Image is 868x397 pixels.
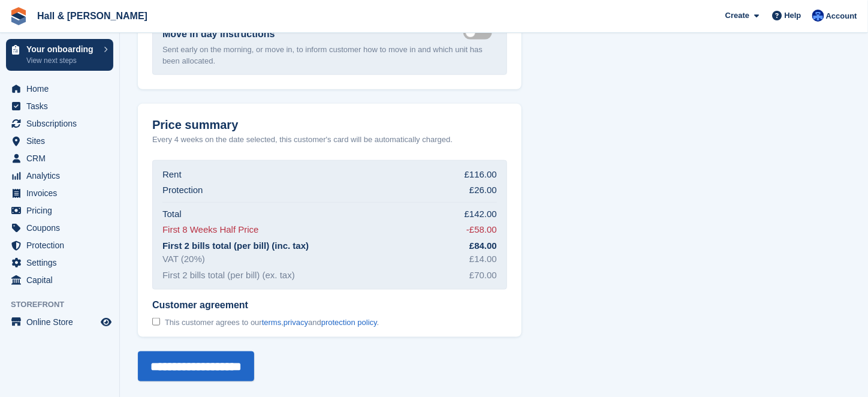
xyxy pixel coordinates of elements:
[463,32,497,34] label: Send move in day email
[152,118,507,132] h2: Price summary
[26,272,98,288] span: Capital
[32,6,152,26] a: Hall & [PERSON_NAME]
[165,318,379,327] span: This customer agrees to our , and .
[26,219,98,236] span: Coupons
[6,237,113,254] a: menu
[26,202,98,219] span: Pricing
[26,55,98,66] p: View next steps
[6,185,113,201] a: menu
[321,318,377,327] a: protection policy
[26,167,98,184] span: Analytics
[465,168,497,182] div: £116.00
[162,44,497,67] p: Sent early on the morning, or move in, to inform customer how to move in and which unit has been ...
[162,223,259,237] div: First 8 Weeks Half Price
[6,219,113,236] a: menu
[26,45,98,53] p: Your onboarding
[26,314,98,330] span: Online Store
[6,39,113,71] a: Your onboarding View next steps
[469,239,497,253] div: £84.00
[469,252,497,266] div: £14.00
[284,318,308,327] a: privacy
[6,133,113,149] a: menu
[10,7,28,25] img: stora-icon-8386f47178a22dfd0bd8f6a31ec36ba5ce8667c1dd55bd0f319d3a0aa187defe.svg
[826,10,857,22] span: Account
[812,10,824,22] img: Claire Banham
[162,27,275,41] label: Move in day instructions
[6,115,113,132] a: menu
[162,168,182,182] div: Rent
[469,184,497,197] div: £26.00
[785,10,801,22] span: Help
[725,10,749,22] span: Create
[11,299,119,311] span: Storefront
[6,167,113,184] a: menu
[26,254,98,271] span: Settings
[262,318,282,327] a: terms
[6,314,113,330] a: menu
[466,223,497,237] div: -£58.00
[469,269,497,282] div: £70.00
[162,252,205,266] div: VAT (20%)
[6,254,113,271] a: menu
[26,237,98,254] span: Protection
[26,150,98,167] span: CRM
[152,318,160,326] input: Customer agreement This customer agrees to ourterms,privacyandprotection policy.
[26,115,98,132] span: Subscriptions
[152,134,453,146] p: Every 4 weeks on the date selected, this customer's card will be automatically charged.
[6,272,113,288] a: menu
[26,133,98,149] span: Sites
[6,80,113,97] a: menu
[162,269,295,282] div: First 2 bills total (per bill) (ex. tax)
[6,98,113,115] a: menu
[99,315,113,329] a: Preview store
[162,207,182,221] div: Total
[26,185,98,201] span: Invoices
[26,98,98,115] span: Tasks
[162,239,309,253] div: First 2 bills total (per bill) (inc. tax)
[465,207,497,221] div: £142.00
[162,184,203,197] div: Protection
[6,150,113,167] a: menu
[26,80,98,97] span: Home
[6,202,113,219] a: menu
[152,299,379,311] span: Customer agreement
